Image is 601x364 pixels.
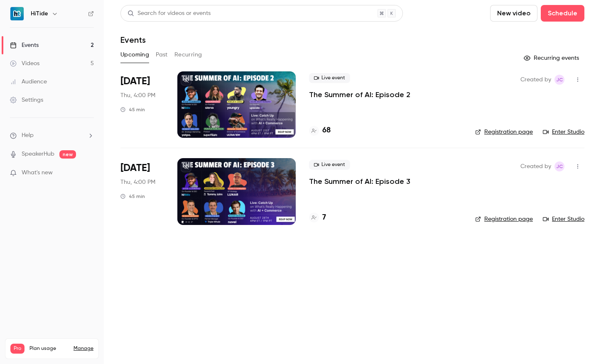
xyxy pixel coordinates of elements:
a: Registration page [475,215,533,223]
span: Plan usage [29,345,69,352]
div: Search for videos or events [128,9,211,18]
a: 7 [309,212,326,223]
span: Live event [309,73,350,83]
iframe: Noticeable Trigger [84,169,94,177]
div: Aug 28 Thu, 4:00 PM (America/New York) [120,158,164,225]
span: Live event [309,160,350,170]
a: The Summer of AI: Episode 2 [309,90,410,100]
li: help-dropdown-opener [10,131,94,140]
span: Thu, 4:00 PM [120,91,155,100]
img: HiTide [10,7,24,20]
a: SpeakerHub [22,150,54,159]
div: Events [10,41,39,49]
a: 68 [309,125,331,136]
a: The Summer of AI: Episode 3 [309,176,410,186]
a: Registration page [475,128,533,136]
div: Audience [10,78,47,86]
button: New video [490,5,537,22]
span: Jesse Clemmens [554,161,564,171]
div: 45 min [120,106,145,113]
h1: Events [120,35,146,45]
span: new [59,150,76,159]
h4: 7 [322,212,326,223]
div: Videos [10,59,39,68]
a: Manage [74,345,93,352]
span: [DATE] [120,161,150,175]
div: Settings [10,96,43,104]
div: Aug 21 Thu, 4:00 PM (America/New York) [120,71,164,138]
h6: HiTide [31,10,48,18]
button: Recurring [174,48,202,61]
span: [DATE] [120,75,150,88]
span: Pro [10,344,25,354]
a: Enter Studio [543,215,584,223]
div: 45 min [120,193,145,200]
button: Past [156,48,168,61]
span: Jesse Clemmens [554,75,564,85]
span: Thu, 4:00 PM [120,178,155,186]
span: JC [556,75,563,85]
button: Recurring events [520,51,584,65]
button: Schedule [541,5,584,22]
h4: 68 [322,125,331,136]
span: JC [556,161,563,171]
a: Enter Studio [543,128,584,136]
span: Help [22,131,34,140]
span: Created by [520,161,551,171]
button: Upcoming [120,48,149,61]
span: Created by [520,75,551,85]
span: What's new [22,169,53,177]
